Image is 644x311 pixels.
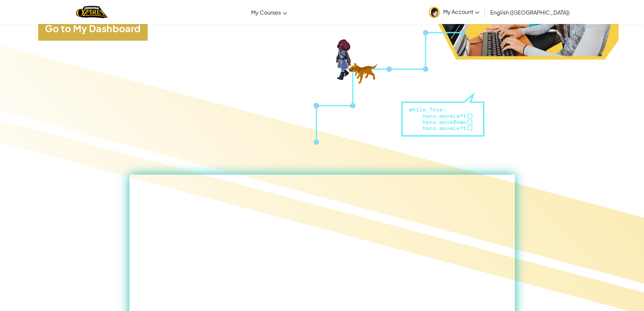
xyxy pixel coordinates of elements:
span: My Account [443,8,479,15]
span: My Courses [251,9,281,16]
a: Go to My Dashboard [38,16,148,41]
span: English ([GEOGRAPHIC_DATA]) [490,9,570,16]
a: My Account [425,1,483,23]
a: English ([GEOGRAPHIC_DATA]) [487,3,573,21]
a: My Courses [248,3,290,21]
img: Home [76,5,108,19]
a: Ozaria by CodeCombat logo [76,5,108,19]
img: avatar [429,7,440,18]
